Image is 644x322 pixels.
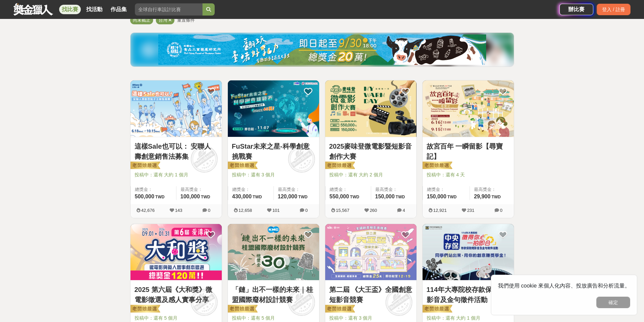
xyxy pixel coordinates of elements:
img: 老闆娘嚴選 [226,304,258,314]
span: 4 [403,208,405,213]
a: 「鏈」出不一樣的未來｜桂盟國際廢材設計競賽 [232,284,315,305]
span: 12,921 [433,208,447,213]
img: Cover Image [228,224,319,280]
span: 我們使用 cookie 來個人化內容、投放廣告和分析流量。 [498,283,630,289]
span: 15,567 [336,208,350,213]
span: 投稿中：還有 5 個月 [135,315,218,322]
a: 這樣Sale也可以： 安聯人壽創意銷售法募集 [135,141,218,162]
span: TWD [201,195,210,199]
span: TWD [350,195,359,199]
img: Cover Image [325,80,416,137]
span: 0 [305,208,308,213]
span: 100,000 [181,194,200,199]
button: 確定 [596,297,630,308]
span: TWD [155,195,164,199]
img: 老闆娘嚴選 [129,304,160,314]
a: 2025 第六屆《大和獎》微電影徵選及感人實事分享 [135,284,218,305]
img: Cover Image [325,224,416,280]
a: 找活動 [84,5,105,14]
div: 登入 / 註冊 [597,4,630,15]
span: 尚未截止 [133,18,150,23]
span: 總獎金： [330,186,367,193]
span: 231 [467,208,475,213]
span: 總獎金： [427,186,466,193]
span: 430,000 [232,194,252,199]
span: TWD [253,195,262,199]
span: 550,000 [330,194,349,199]
img: 老闆娘嚴選 [421,304,452,314]
span: 最高獎金： [181,186,218,193]
span: 投稿中：還有 4 天 [427,171,510,178]
img: 老闆娘嚴選 [226,161,258,171]
span: 投稿中：還有 5 個月 [232,315,315,322]
img: 老闆娘嚴選 [129,161,160,171]
span: 最高獎金： [375,186,412,193]
span: 150,000 [375,194,395,199]
span: 260 [370,208,377,213]
span: 台灣 [159,18,167,23]
span: 投稿中：還有 3 個月 [232,171,315,178]
span: 500,000 [135,194,154,199]
span: TWD [447,195,456,199]
span: 0 [500,208,502,213]
span: 29,900 [474,194,491,199]
span: 總獎金： [232,186,269,193]
span: TWD [298,195,307,199]
span: 投稿中：還有 大約 2 個月 [329,171,412,178]
img: Cover Image [423,224,514,280]
a: 114年大專院校存款保險短影音及金句徵件活動 [427,284,510,305]
img: 老闆娘嚴選 [324,304,355,314]
a: FuStar未來之星-科學創意挑戰賽 [232,141,315,162]
a: 辦比賽 [559,4,593,15]
span: 120,000 [278,194,297,199]
a: 找比賽 [59,5,81,14]
span: 42,676 [141,208,155,213]
a: 第二屆 《大王盃》全國創意短影音競賽 [329,284,412,305]
span: 0 [208,208,210,213]
a: 2025麥味登微電影暨短影音創作大賽 [329,141,412,162]
span: 投稿中：還有 大約 1 個月 [135,171,218,178]
img: 老闆娘嚴選 [324,161,355,171]
img: Cover Image [130,224,222,280]
a: 故宮百年 一瞬留影【尋寶記】 [427,141,510,162]
img: ea6d37ea-8c75-4c97-b408-685919e50f13.jpg [158,34,486,65]
span: 150,000 [427,194,447,199]
img: Cover Image [423,80,514,137]
span: 12,658 [239,208,252,213]
span: 最高獎金： [474,186,510,193]
span: TWD [492,195,501,199]
span: 投稿中：還有 大約 1 個月 [427,315,510,322]
span: 重置條件 [177,18,195,23]
img: Cover Image [228,80,319,137]
span: 投稿中：還有 3 個月 [329,315,412,322]
span: TWD [396,195,405,199]
a: 作品集 [108,5,129,14]
span: 最高獎金： [278,186,315,193]
img: Cover Image [130,80,222,137]
img: 老闆娘嚴選 [421,161,452,171]
span: 總獎金： [135,186,172,193]
span: 101 [272,208,280,213]
input: 全球自行車設計比賽 [135,3,202,16]
span: 143 [175,208,183,213]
